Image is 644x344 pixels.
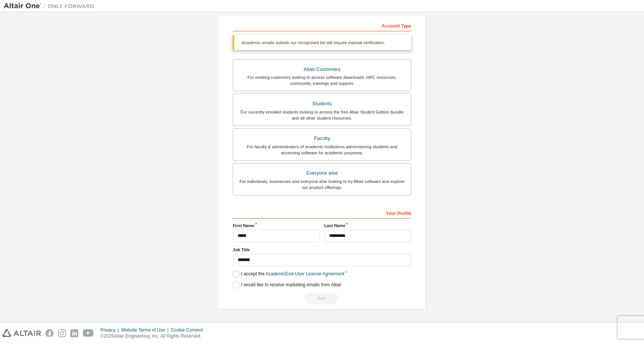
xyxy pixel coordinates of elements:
a: Academic End-User License Agreement [266,271,344,276]
div: Website Terms of Use [121,327,171,333]
div: Faculty [238,133,406,144]
img: Altair One [4,2,98,10]
div: Privacy [101,327,121,333]
div: For currently enrolled students looking to access the free Altair Student Edition bundle and all ... [238,109,406,121]
label: Last Name [324,223,411,229]
label: Job Title [233,247,411,253]
div: Read and acccept EULA to continue [233,293,411,304]
div: Cookie Consent [171,327,207,333]
label: First Name [233,223,320,229]
div: Altair Customers [238,64,406,75]
label: I would like to receive marketing emails from Altair [233,282,341,288]
div: For existing customers looking to access software downloads, HPC resources, community, trainings ... [238,74,406,86]
div: For faculty & administrators of academic institutions administering students and accessing softwa... [238,144,406,156]
div: Everyone else [238,168,406,178]
img: youtube.svg [83,329,94,337]
div: Account Type [233,19,411,31]
div: Academic emails outside our recognised list will require manual verification. [233,35,411,50]
div: Students [238,98,406,109]
div: For individuals, businesses and everyone else looking to try Altair software and explore our prod... [238,178,406,190]
img: altair_logo.svg [2,329,41,337]
img: instagram.svg [58,329,66,337]
img: facebook.svg [46,329,53,337]
p: © 2025 Altair Engineering, Inc. All Rights Reserved. [101,333,208,339]
div: Your Profile [233,207,411,219]
label: I accept the [233,271,344,277]
img: linkedin.svg [70,329,78,337]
